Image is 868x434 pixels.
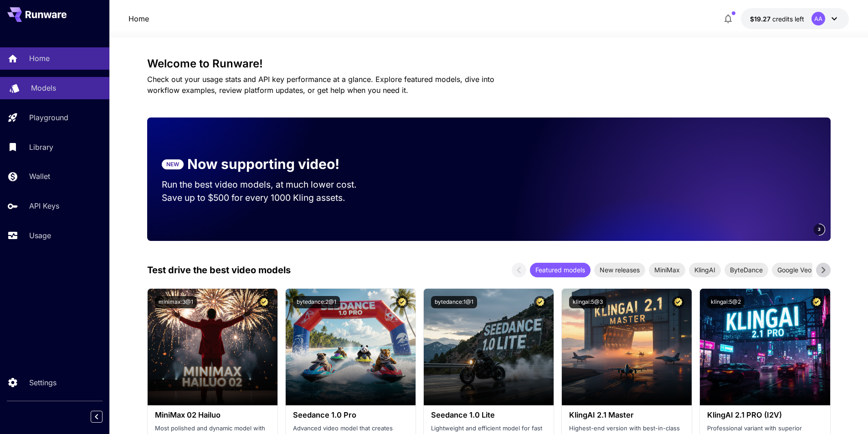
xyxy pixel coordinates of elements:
[724,265,768,275] span: ByteDance
[29,112,68,123] p: Playground
[772,265,817,275] span: Google Veo
[286,289,416,405] img: alt
[818,226,821,233] span: 3
[162,191,374,204] p: Save up to $500 for every 1000 Kling assets.
[689,263,721,277] div: KlingAI
[147,263,291,277] p: Test drive the best video models
[147,75,494,95] span: Check out your usage stats and API key performance at a glance. Explore featured models, dive int...
[155,296,197,308] button: minimax:3@1
[811,296,823,308] button: Certified Model – Vetted for best performance and includes a commercial license.
[750,14,804,24] div: $19.26797
[293,296,340,308] button: bytedance:2@1
[707,411,822,419] h3: KlingAI 2.1 PRO (I2V)
[649,265,685,275] span: MiniMax
[649,263,685,277] div: MiniMax
[187,154,339,174] p: Now supporting video!
[29,200,59,211] p: API Keys
[29,230,51,241] p: Usage
[29,377,56,388] p: Settings
[700,289,830,405] img: alt
[162,178,374,191] p: Run the best video models, at much lower cost.
[562,289,692,405] img: alt
[98,408,109,425] div: Collapse sidebar
[741,8,849,29] button: $19.26797AA
[530,263,591,277] div: Featured models
[147,57,831,70] h3: Welcome to Runware!
[293,411,408,419] h3: Seedance 1.0 Pro
[431,296,477,308] button: bytedance:1@1
[707,296,745,308] button: klingai:5@2
[148,289,277,405] img: alt
[772,263,817,277] div: Google Veo
[128,13,149,24] a: Home
[128,13,149,24] nav: breadcrumb
[594,263,645,277] div: New releases
[750,15,772,23] span: $19.27
[594,265,645,275] span: New releases
[396,296,408,308] button: Certified Model – Vetted for best performance and includes a commercial license.
[31,82,56,93] p: Models
[29,142,53,153] p: Library
[424,289,554,405] img: alt
[772,15,804,23] span: credits left
[258,296,270,308] button: Certified Model – Vetted for best performance and includes a commercial license.
[672,296,684,308] button: Certified Model – Vetted for best performance and includes a commercial license.
[29,171,50,182] p: Wallet
[689,265,721,275] span: KlingAI
[29,53,50,64] p: Home
[569,411,684,419] h3: KlingAI 2.1 Master
[91,411,103,423] button: Collapse sidebar
[534,296,546,308] button: Certified Model – Vetted for best performance and includes a commercial license.
[812,12,825,26] div: AA
[530,265,591,275] span: Featured models
[155,411,270,419] h3: MiniMax 02 Hailuo
[724,263,768,277] div: ByteDance
[431,411,546,419] h3: Seedance 1.0 Lite
[569,296,606,308] button: klingai:5@3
